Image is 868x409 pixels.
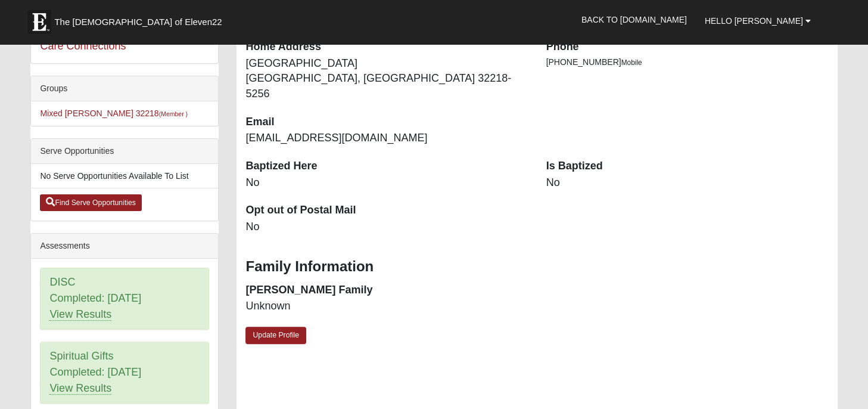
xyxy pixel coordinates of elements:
[31,76,218,101] div: Groups
[31,234,218,259] div: Assessments
[245,159,528,174] dt: Baptized Here
[40,194,142,211] a: Find Serve Opportunities
[41,268,209,329] div: DISC Completed: [DATE]
[49,382,111,395] a: View Results
[546,159,829,174] dt: Is Baptized
[245,56,528,102] dd: [GEOGRAPHIC_DATA] [GEOGRAPHIC_DATA], [GEOGRAPHIC_DATA] 32218-5256
[245,299,528,314] dd: Unknown
[245,283,528,298] dt: [PERSON_NAME] Family
[621,58,642,67] span: Mobile
[245,114,528,130] dt: Email
[31,164,218,188] li: No Serve Opportunities Available To List
[27,10,51,34] img: Eleven22 logo
[159,110,188,117] small: (Member )
[546,56,829,69] li: [PHONE_NUMBER]
[696,6,820,36] a: Hello [PERSON_NAME]
[546,39,829,55] dt: Phone
[245,219,528,235] dd: No
[245,327,306,344] a: Update Profile
[245,39,528,55] dt: Home Address
[705,16,803,26] span: Hello [PERSON_NAME]
[573,5,696,35] a: Back to [DOMAIN_NAME]
[546,175,829,191] dd: No
[245,203,528,218] dt: Opt out of Postal Mail
[40,109,188,118] a: Mixed [PERSON_NAME] 32218(Member )
[31,139,218,164] div: Serve Opportunities
[41,342,209,403] div: Spiritual Gifts Completed: [DATE]
[49,308,111,321] a: View Results
[54,16,222,28] span: The [DEMOGRAPHIC_DATA] of Eleven22
[21,4,260,34] a: The [DEMOGRAPHIC_DATA] of Eleven22
[245,131,528,146] dd: [EMAIL_ADDRESS][DOMAIN_NAME]
[245,175,528,191] dd: No
[245,258,828,275] h3: Family Information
